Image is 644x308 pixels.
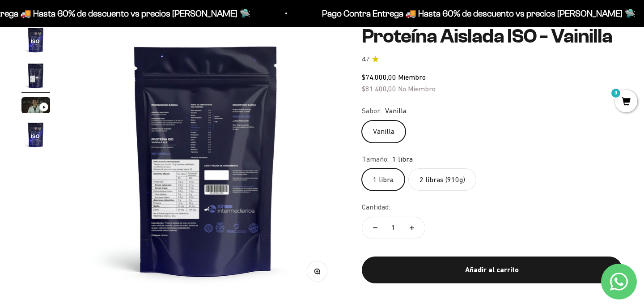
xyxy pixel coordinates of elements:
span: $74.000,00 [362,73,396,81]
div: Un mejor precio [11,114,185,130]
label: Cantidad: [362,201,390,213]
button: Ir al artículo 1 [21,26,50,57]
span: 4.7 [362,55,369,64]
div: Una promoción especial [11,78,185,94]
a: 4.74.7 de 5.0 estrellas [362,55,623,64]
button: Enviar [146,134,185,150]
div: Más información sobre los ingredientes [11,43,185,58]
div: Un video del producto [11,96,185,112]
img: Proteína Aislada ISO - Vainilla [21,61,50,90]
a: 0 [615,97,637,107]
p: Pago Contra Entrega 🚚 Hasta 60% de descuento vs precios [PERSON_NAME] 🛸 [297,6,610,21]
img: Proteína Aislada ISO - Vainilla [72,26,340,295]
button: Aumentar cantidad [399,217,425,239]
span: Miembro [398,73,426,81]
button: Ir al artículo 2 [21,61,50,93]
span: No Miembro [398,85,436,93]
div: Añadir al carrito [380,264,605,276]
h1: Proteína Aislada ISO - Vainilla [362,26,623,47]
span: $81.400,00 [362,85,396,93]
button: Añadir al carrito [362,257,623,283]
mark: 0 [610,88,621,98]
div: Reseñas de otros clientes [11,60,185,76]
span: 1 libra [392,154,413,165]
legend: Tamaño: [362,154,389,165]
img: Proteína Aislada ISO - Vainilla [21,120,50,149]
span: Vanilla [385,105,407,117]
img: Proteína Aislada ISO - Vainilla [21,26,50,54]
button: Ir al artículo 4 [21,120,50,152]
span: Enviar [147,134,184,150]
legend: Sabor: [362,105,381,117]
p: ¿Qué te haría sentir más seguro de comprar este producto? [11,14,185,35]
button: Reducir cantidad [362,217,388,239]
button: Ir al artículo 3 [21,97,50,116]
